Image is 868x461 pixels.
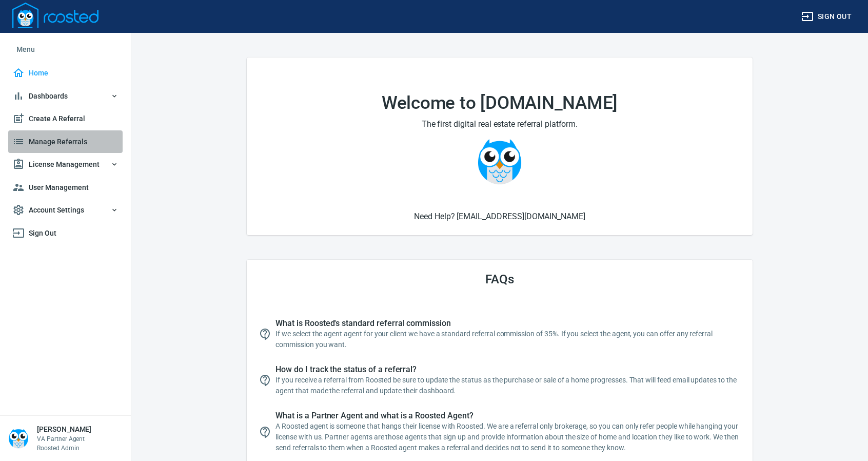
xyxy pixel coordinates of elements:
[275,329,740,350] p: If we select the agent agent for your client we have a standard referral commission of 35%. If yo...
[8,107,123,130] a: Create A Referral
[275,375,740,396] p: If you receive a referral from Roosted be sure to update the status as the purchase or sale of a ...
[275,421,740,453] p: A Roosted agent is someone that hangs their license with Roosted. We are a referral only brokerag...
[275,364,740,375] span: How do I track the status of a referral?
[801,10,852,23] span: Sign out
[8,199,123,222] button: Account Settings
[8,85,123,108] button: Dashboards
[8,153,123,176] button: License Management
[8,428,29,449] img: Person
[37,444,91,453] p: Roosted Admin
[37,424,91,434] h6: [PERSON_NAME]
[8,130,123,153] a: Manage Referrals
[12,90,119,103] span: Dashboards
[477,139,523,185] img: Owlie
[12,227,119,240] span: Sign Out
[271,118,728,130] h2: The first digital real estate referral platform.
[12,204,119,217] span: Account Settings
[275,318,740,329] span: What is Roosted's standard referral commission
[12,181,119,194] span: User Management
[37,434,91,444] p: VA Partner Agent
[8,222,123,245] a: Sign Out
[259,272,740,286] h3: FAQs
[271,93,728,113] h1: Welcome to [DOMAIN_NAME]
[12,136,119,148] span: Manage Referrals
[12,158,119,171] span: License Management
[259,210,740,223] h6: Need Help? [EMAIL_ADDRESS][DOMAIN_NAME]
[12,3,98,28] img: Logo
[8,37,123,62] li: Menu
[12,67,119,80] span: Home
[12,112,119,125] span: Create A Referral
[824,415,860,453] iframe: Chat
[275,411,740,421] span: What is a Partner Agent and what is a Roosted Agent?
[8,62,123,85] a: Home
[8,176,123,199] a: User Management
[797,7,856,26] button: Sign out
